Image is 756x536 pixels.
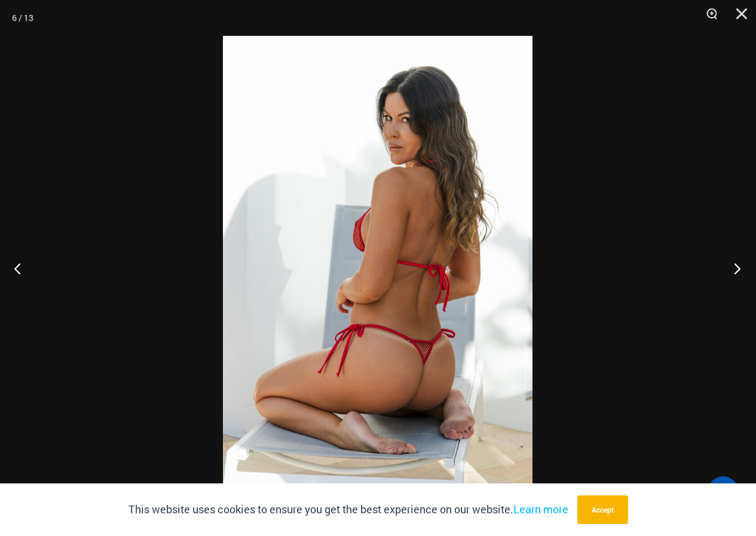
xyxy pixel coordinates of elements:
a: Learn more [513,502,568,516]
p: This website uses cookies to ensure you get the best experience on our website. [128,501,568,519]
button: Next [711,238,756,298]
button: Accept [577,495,628,524]
img: Summer Storm Red 312 Tri Top 456 Micro 06 [223,36,532,500]
div: 6 / 13 [12,9,33,27]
